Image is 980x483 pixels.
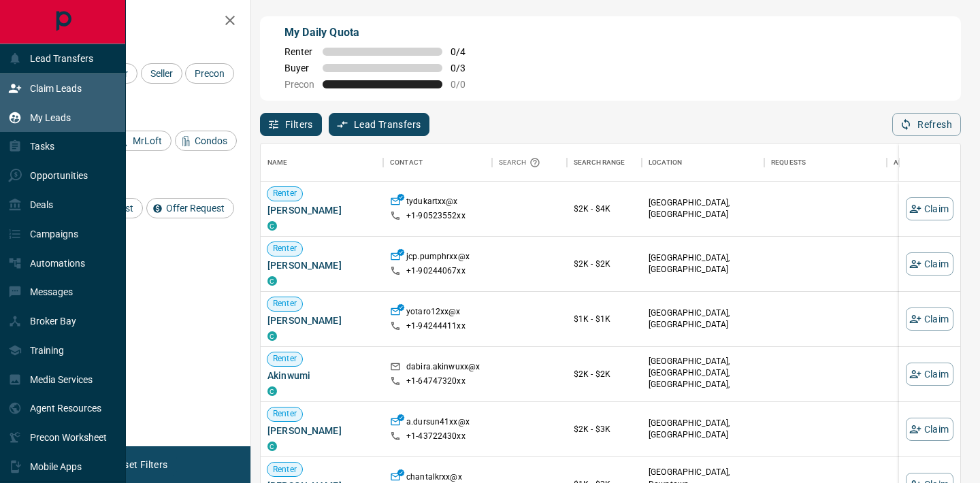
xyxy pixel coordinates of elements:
div: condos.ca [267,276,277,286]
span: Offer Request [161,203,229,214]
span: 0 / 4 [451,46,480,57]
div: Search Range [567,144,642,182]
div: Condos [175,131,237,151]
button: Claim [906,252,953,276]
button: Claim [906,363,953,386]
span: Renter [267,298,302,310]
p: [GEOGRAPHIC_DATA], [GEOGRAPHIC_DATA] [649,307,757,331]
span: [PERSON_NAME] [267,314,376,327]
div: MrLoft [113,131,171,151]
div: Location [649,144,682,182]
p: $2K - $4K [574,203,635,215]
span: Condos [190,135,232,146]
button: Claim [906,197,953,220]
span: Precon [190,68,229,79]
span: [PERSON_NAME] [267,259,376,272]
div: Name [261,144,383,182]
div: condos.ca [267,386,277,396]
p: +1- 43722430xx [406,431,465,442]
p: [GEOGRAPHIC_DATA], [GEOGRAPHIC_DATA] [649,418,757,441]
p: +1- 64747320xx [406,376,465,387]
p: +1- 90244067xx [406,265,465,277]
div: Search Range [574,144,625,182]
p: dabira.akinwuxx@x [406,361,480,376]
div: Requests [764,144,887,182]
button: Refresh [892,113,961,136]
span: [PERSON_NAME] [267,424,376,437]
button: Filters [260,113,322,136]
div: Contact [390,144,423,182]
button: Reset Filters [103,453,176,476]
span: MrLoft [128,135,167,146]
p: [GEOGRAPHIC_DATA], [GEOGRAPHIC_DATA] [649,252,757,276]
h2: Filters [44,14,237,30]
button: Claim [906,307,953,331]
p: +1- 94244411xx [406,320,465,332]
p: jcp.pumphrxx@x [406,251,470,265]
p: +1- 90523552xx [406,210,465,222]
div: Location [642,144,764,182]
span: Renter [267,408,302,420]
div: condos.ca [267,331,277,341]
p: [GEOGRAPHIC_DATA], [GEOGRAPHIC_DATA] [649,197,757,220]
p: $1K - $1K [574,313,635,325]
p: $2K - $2K [574,368,635,380]
span: 0 / 3 [451,63,480,73]
p: tydukartxx@x [406,196,458,210]
div: Seller [141,63,182,84]
button: Claim [906,418,953,441]
span: Seller [146,68,178,79]
span: Akinwumi [267,369,376,382]
div: Name [267,144,288,182]
div: Offer Request [146,198,234,218]
span: 0 / 0 [451,79,480,90]
p: $2K - $2K [574,258,635,270]
button: Lead Transfers [329,113,430,136]
span: Renter [284,46,314,57]
div: condos.ca [267,442,277,451]
p: My Daily Quota [284,24,480,41]
div: Requests [771,144,806,182]
span: Renter [267,464,302,476]
span: Renter [267,243,302,254]
div: Search [499,144,544,182]
p: a.dursun41xx@x [406,416,470,431]
div: Contact [383,144,492,182]
div: Precon [185,63,234,84]
span: Renter [267,188,302,199]
p: $2K - $3K [574,423,635,435]
div: condos.ca [267,221,277,231]
p: East York [649,356,757,414]
span: Precon [284,79,314,90]
span: [PERSON_NAME] [267,203,376,217]
span: Renter [267,353,302,365]
span: Buyer [284,63,314,73]
p: yotaro12xx@x [406,306,461,320]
